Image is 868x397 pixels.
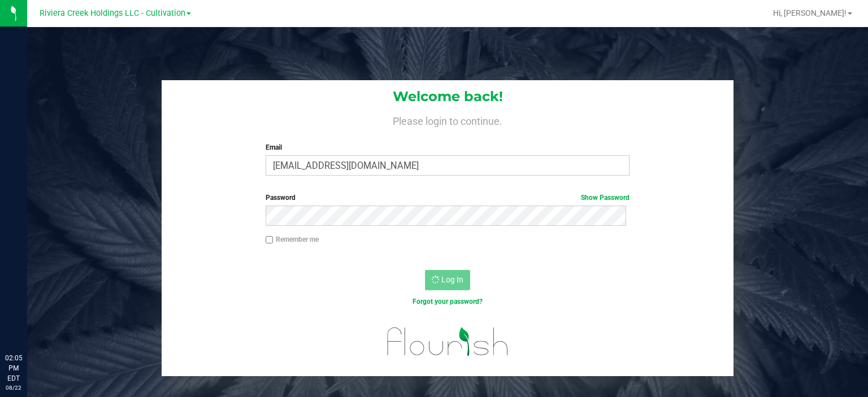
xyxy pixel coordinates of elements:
[266,236,274,244] input: Remember me
[266,194,296,202] span: Password
[773,8,847,18] span: Hi, [PERSON_NAME]!
[425,270,470,290] button: Log In
[5,383,22,392] p: 08/22
[266,142,630,152] label: Email
[441,275,463,284] span: Log In
[581,194,630,202] a: Show Password
[266,234,319,245] label: Remember me
[413,298,483,306] a: Forgot your password?
[5,353,22,383] p: 02:05 PM EDT
[40,8,185,18] span: Riviera Creek Holdings LLC - Cultivation
[376,319,519,364] img: flourish_logo.svg
[162,113,734,126] h4: Please login to continue.
[162,89,734,104] h1: Welcome back!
